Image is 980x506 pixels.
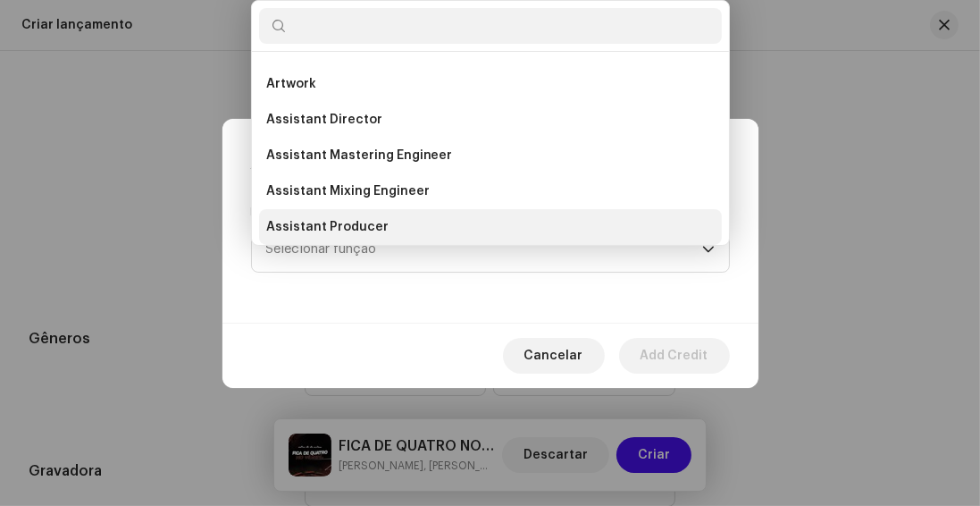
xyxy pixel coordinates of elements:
[259,209,722,245] li: Assistant Producer
[266,111,382,129] span: Assistant Director
[266,75,316,93] span: Artwork
[641,338,708,374] span: Add Credit
[259,102,722,138] li: Assistant Director
[503,338,605,374] button: Cancelar
[259,173,722,209] li: Assistant Mixing Engineer
[259,138,722,173] li: Assistant Mastering Engineer
[266,218,389,236] span: Assistant Producer
[259,66,722,102] li: Artwork
[266,227,702,272] span: Selecionar função
[702,227,715,272] div: dropdown trigger
[619,338,730,374] button: Add Credit
[266,147,453,164] span: Assistant Mastering Engineer
[266,182,430,200] span: Assistant Mixing Engineer
[524,338,583,374] span: Cancelar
